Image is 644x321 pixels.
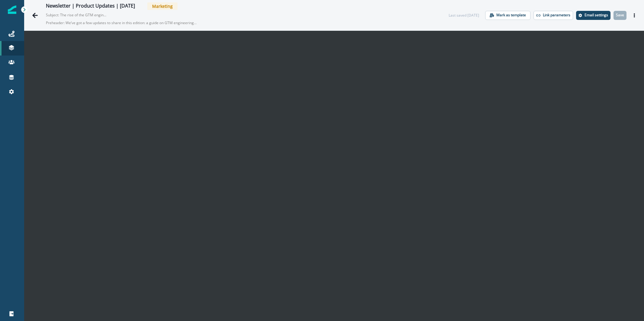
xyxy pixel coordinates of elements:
[449,13,479,18] div: Last saved [DATE]
[46,18,197,28] p: Preheader: We’ve got a few updates to share in this edition: a guide on GTM engineering, new prod...
[29,9,41,21] button: Go back
[616,13,624,17] p: Save
[614,11,626,20] button: Save
[543,13,570,17] p: Link parameters
[485,11,530,20] button: Mark as template
[533,11,573,20] button: Link parameters
[630,11,639,20] button: Actions
[8,5,16,14] img: Inflection
[46,3,135,10] div: Newsletter | Product Updates | [DATE]
[46,10,106,18] p: Subject: The rise of the GTM engineer, new integrations, and more updates
[147,2,178,10] span: Marketing
[585,13,608,17] p: Email settings
[576,11,610,20] button: Settings
[496,13,526,17] p: Mark as template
